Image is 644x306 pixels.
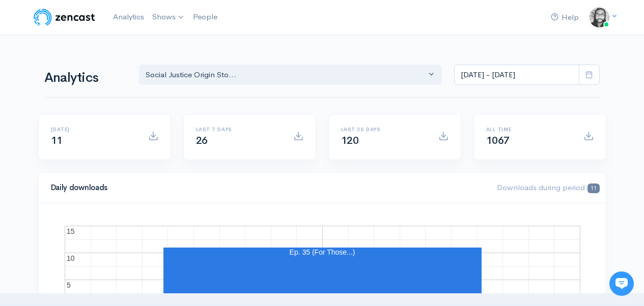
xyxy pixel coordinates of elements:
a: Shows [148,6,189,28]
input: Search articles [30,191,182,211]
span: 1067 [486,134,510,147]
input: analytics date range selector [454,65,579,85]
h1: Analytics [44,71,127,85]
span: 26 [196,134,208,147]
h6: Last 30 days [341,127,426,132]
text: 10 [67,254,75,262]
h4: Daily downloads [51,183,485,192]
span: 120 [341,134,359,147]
div: Social Justice Origin Sto... [146,69,427,81]
img: ... [589,7,609,27]
h6: Last 7 days [196,127,281,132]
text: 15 [67,227,75,235]
a: Help [547,7,583,28]
a: People [189,6,221,28]
text: Ep. 35 (For Those...) [289,248,355,256]
span: 11 [51,134,63,147]
span: Downloads during period: [497,182,599,192]
span: 11 [587,183,599,193]
img: ZenCast Logo [32,7,97,27]
h1: Hi 👋 [15,49,188,66]
text: 5 [67,281,71,289]
p: Find an answer quickly [14,174,190,187]
button: New conversation [16,135,188,155]
a: Analytics [109,6,148,28]
iframe: gist-messenger-bubble-iframe [609,271,634,296]
button: Social Justice Origin Sto... [139,65,442,85]
h6: [DATE] [51,127,136,132]
h2: Just let us know if you need anything and we'll be happy to help! 🙂 [15,68,188,116]
span: New conversation [66,141,122,149]
h6: All time [486,127,571,132]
